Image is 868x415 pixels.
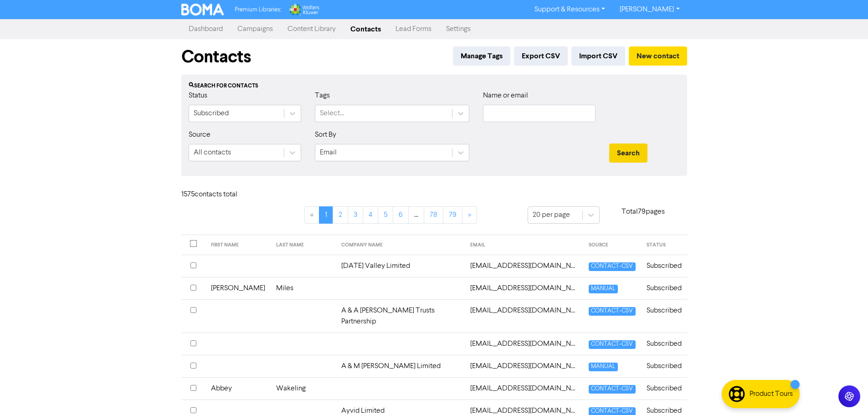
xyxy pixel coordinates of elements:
a: Support & Resources [527,2,612,17]
a: Page 2 [333,206,348,224]
th: LAST NAME [271,235,336,255]
span: MANUAL [589,285,617,293]
label: Tags [315,90,330,101]
a: Page 1 is your current page [319,206,333,224]
td: Miles [271,277,336,299]
th: STATUS [641,235,687,255]
label: Sort By [315,129,336,140]
button: Export CSV [514,46,568,66]
div: Email [320,147,337,158]
td: 1415maps@gmail.com [465,277,583,299]
span: CONTACT-CSV [589,262,635,271]
a: Page 6 [393,206,409,224]
a: Dashboard [181,20,230,38]
td: abbey@schurrireland.co.nz [465,377,583,400]
h6: 1575 contact s total [181,190,254,199]
td: Subscribed [641,277,687,299]
label: Source [189,129,211,140]
span: CONTACT-CSV [589,385,635,394]
a: Page 79 [443,206,462,224]
div: Search for contacts [189,82,680,90]
a: Contacts [343,20,388,38]
a: Page 4 [363,206,378,224]
a: Campaigns [230,20,280,38]
th: FIRST NAME [205,235,271,255]
a: Page 78 [424,206,443,224]
h1: Contacts [181,46,251,67]
td: Subscribed [641,355,687,377]
th: COMPANY NAME [336,235,465,255]
td: 13carolwills@gmail.com [465,255,583,277]
div: 20 per page [533,210,570,220]
button: Search [609,143,647,163]
button: Manage Tags [453,46,510,66]
a: Settings [439,20,478,38]
label: Name or email [483,90,528,101]
button: New contact [629,46,687,66]
a: » [462,206,477,224]
td: abbealison@gmail.com [465,333,583,355]
td: Abbey [205,377,271,400]
td: Subscribed [641,255,687,277]
a: [PERSON_NAME] [612,2,687,17]
span: CONTACT-CSV [589,307,635,316]
td: Subscribed [641,299,687,333]
td: A & A [PERSON_NAME] Trusts Partnership [336,299,465,333]
img: BOMA Logo [181,4,224,15]
a: Lead Forms [388,20,439,38]
img: Wolters Kluwer [288,4,319,15]
td: Wakeling [271,377,336,400]
td: aahurley@xtra.co.nz [465,299,583,333]
p: Total 79 pages [600,206,687,217]
div: Subscribed [194,108,229,119]
label: Status [189,90,207,101]
td: Subscribed [641,333,687,355]
td: [PERSON_NAME] [205,277,271,299]
a: Page 5 [378,206,393,224]
td: A & M [PERSON_NAME] Limited [336,355,465,377]
td: Subscribed [641,377,687,400]
span: Premium Libraries: [235,7,281,13]
a: Content Library [280,20,343,38]
td: abbey.b@outlook.co.nz [465,355,583,377]
button: Import CSV [571,46,625,66]
span: CONTACT-CSV [589,340,635,349]
th: SOURCE [583,235,641,255]
td: [DATE] Valley Limited [336,255,465,277]
div: All contacts [194,147,231,158]
iframe: Chat Widget [822,371,868,415]
span: MANUAL [589,363,617,371]
div: Select... [320,108,344,119]
a: Page 3 [348,206,363,224]
th: EMAIL [465,235,583,255]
